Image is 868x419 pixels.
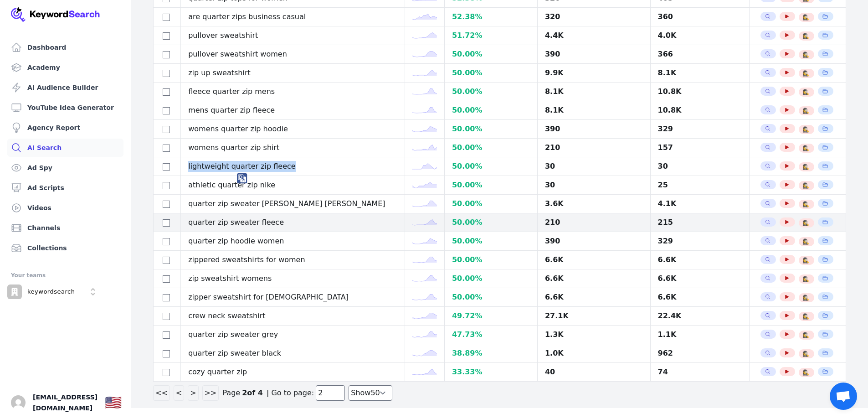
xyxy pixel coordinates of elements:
[202,385,219,401] button: >>
[658,292,742,303] div: 6.6K
[181,195,405,213] td: quarter zip sweater [PERSON_NAME] [PERSON_NAME]
[802,369,810,376] button: 🕵️‍♀️
[452,161,530,172] div: 50.00 %
[658,180,742,191] div: 25
[802,88,810,96] button: 🕵️‍♀️
[11,7,100,22] img: Your Company
[802,126,810,133] button: 🕵️‍♀️
[452,367,530,378] div: 33.33 %
[545,329,643,340] div: 1.3K
[7,98,123,117] a: YouTube Idea Generator
[545,86,643,97] div: 8.1K
[188,385,198,401] button: >
[7,179,123,197] a: Ad Scripts
[658,236,742,247] div: 329
[802,257,810,264] button: 🕵️‍♀️
[181,8,405,26] td: are quarter zips business casual
[545,348,643,359] div: 1.0K
[545,273,643,284] div: 6.6K
[802,313,810,320] button: 🕵️‍♀️
[658,273,742,284] div: 6.6K
[658,367,742,378] div: 74
[658,11,742,22] div: 360
[181,363,405,382] td: cozy quarter zip
[545,67,643,78] div: 9.9K
[802,70,809,77] span: 🕵️‍♀️
[181,45,405,64] td: pullover sweatshirt women
[545,236,643,247] div: 390
[802,201,810,208] button: 🕵️‍♀️
[7,78,123,97] a: AI Audience Builder
[802,182,810,189] button: 🕵️‍♀️
[7,199,123,217] a: Videos
[242,388,263,398] strong: 2 of 4
[830,383,857,410] div: Open chat
[222,388,240,398] div: Page
[181,213,405,232] td: quarter zip sweater fleece
[181,288,405,307] td: zipper sweatshirt for [DEMOGRAPHIC_DATA]
[802,107,810,114] button: 🕵️‍♀️
[658,161,742,172] div: 30
[7,58,123,77] a: Academy
[658,254,742,265] div: 6.6K
[802,238,810,245] button: 🕵️‍♀️
[545,161,643,172] div: 30
[545,310,643,321] div: 27.1K
[658,142,742,153] div: 157
[452,86,530,97] div: 50.00 %
[802,163,810,171] button: 🕵️‍♀️
[452,348,530,359] div: 38.89 %
[545,142,643,153] div: 210
[802,32,810,40] button: 🕵️‍♀️
[545,367,643,378] div: 40
[452,49,530,60] div: 50.00 %
[452,217,530,228] div: 50.00 %
[33,392,98,414] span: [EMAIL_ADDRESS][DOMAIN_NAME]
[802,145,810,152] button: 🕵️‍♀️
[658,217,742,228] div: 215
[7,285,100,299] button: Open organization switcher
[802,219,810,227] button: 🕵️‍♀️
[452,273,530,284] div: 50.00 %
[452,236,530,247] div: 50.00 %
[181,307,405,326] td: crew neck sweatshirt
[658,30,742,41] div: 4.0K
[658,67,742,78] div: 8.1K
[452,30,530,41] div: 51.72 %
[11,270,120,281] div: Your teams
[153,385,170,401] button: <<
[452,292,530,303] div: 50.00 %
[174,385,184,401] button: <
[181,120,405,139] td: womens quarter zip hoodie
[452,198,530,209] div: 50.00 %
[545,198,643,209] div: 3.6K
[105,394,122,411] div: 🇺🇸
[7,159,123,177] a: Ad Spy
[7,239,123,257] a: Collections
[545,11,643,22] div: 320
[181,251,405,269] td: zippered sweatshirts for women
[658,86,742,97] div: 10.8K
[802,350,810,357] button: 🕵️‍♀️
[802,294,810,301] button: 🕵️‍♀️
[452,124,530,134] div: 50.00 %
[545,180,643,191] div: 30
[452,142,530,153] div: 50.00 %
[181,344,405,363] td: quarter zip sweater black
[7,139,123,157] a: AI Search
[545,254,643,265] div: 6.6K
[181,326,405,344] td: quarter zip sweater grey
[658,105,742,116] div: 10.8K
